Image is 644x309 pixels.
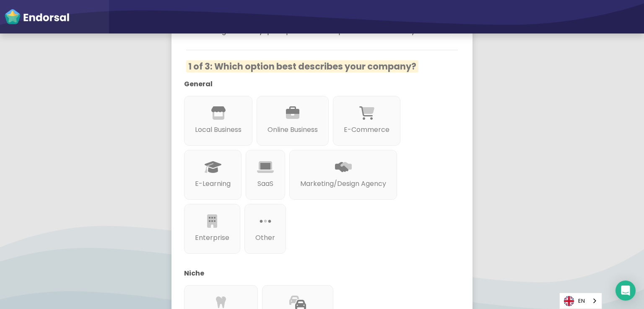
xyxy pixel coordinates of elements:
p: Other [255,233,275,243]
p: E-Commerce [344,125,390,135]
aside: Language selected: English [559,293,602,309]
p: General [184,79,447,89]
div: Open Intercom Messenger [615,281,636,301]
p: Marketing/Design Agency [300,179,386,189]
a: EN [560,293,602,309]
span: 1 of 3: Which option best describes your company? [186,60,418,72]
p: E-Learning [195,179,231,189]
p: Local Business [195,125,241,135]
p: Online Business [267,125,318,135]
p: SaaS [257,179,274,189]
p: Enterprise [195,233,229,243]
img: endorsal-logo-white@2x.png [4,8,70,25]
div: Language [559,293,602,309]
p: Niche [184,268,447,278]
